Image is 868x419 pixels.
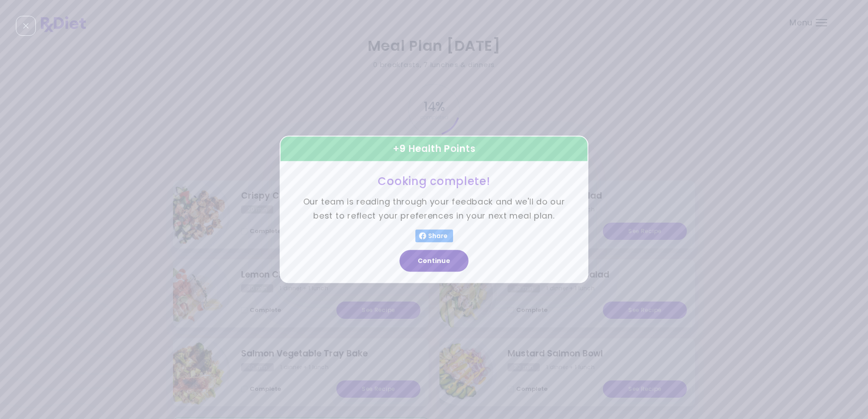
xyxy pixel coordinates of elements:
button: Continue [399,250,469,272]
button: Share [415,230,453,243]
p: Our team is reading through your feedback and we'll do our best to reflect your preferences in yo... [302,195,566,223]
div: Close [16,16,36,36]
div: + 9 Health Points [280,136,588,162]
h3: Cooking complete! [302,174,566,188]
span: Share [426,233,449,240]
